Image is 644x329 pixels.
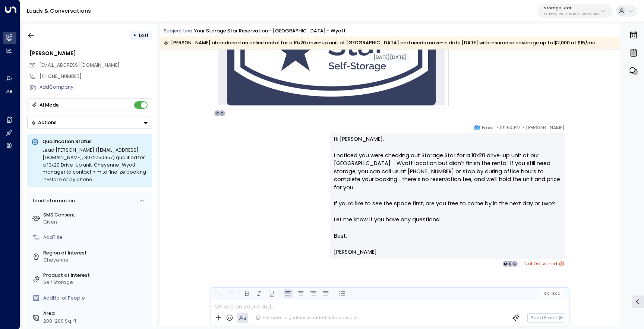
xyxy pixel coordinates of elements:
[43,212,149,219] label: SMS Consent
[40,73,152,80] div: [PHONE_NUMBER]
[40,101,59,109] div: AI Mode
[511,260,518,267] div: C
[370,53,410,62] div: [DATE][DATE]
[500,124,521,132] span: 09:54 PM
[43,318,78,325] div: 200-200 Sq. ft.
[43,272,149,279] label: Product of Interest
[42,138,148,145] p: Qualification Status
[133,29,136,41] div: •
[256,315,357,321] div: The agent signature is added automatically
[43,295,149,302] div: AddNo. of People
[43,234,149,241] div: AddTitle
[43,310,149,317] label: Area
[43,219,149,226] div: Given
[225,289,235,298] button: Redo
[544,6,599,10] p: Storage Star
[544,13,599,16] p: bc340fee-f559-48fc-84eb-70f3f6817ad8
[537,4,613,18] button: Storage Starbc340fee-f559-48fc-84eb-70f3f6817ad8
[550,291,552,296] span: |
[523,124,524,132] span: •
[334,232,347,240] span: Best,
[139,32,148,38] span: Lost
[502,260,509,267] div: M
[526,124,565,132] span: [PERSON_NAME]
[507,260,514,267] div: S
[43,279,149,286] div: Self Storage
[213,289,222,298] button: Undo
[482,124,495,132] span: Email
[334,248,377,256] span: [PERSON_NAME]
[29,50,152,58] div: [PERSON_NAME]
[219,110,225,117] div: C
[194,28,346,35] div: Your Storage Star Reservation - [GEOGRAPHIC_DATA] - Wyott
[30,197,75,205] div: Lead Information
[543,291,560,296] span: Cc Bcc
[43,250,149,257] label: Region of Interest
[43,257,149,264] div: Cheyenne
[524,260,565,268] span: Not Delivered
[496,124,498,132] span: •
[541,290,563,297] button: Cc|Bcc
[27,117,152,129] button: Actions
[27,7,91,15] a: Leads & Conversations
[568,124,581,137] img: 120_headshot.jpg
[39,62,120,69] span: silentmike23@gmail.com
[39,62,120,68] span: [EMAIL_ADDRESS][DOMAIN_NAME]
[164,39,596,47] div: [PERSON_NAME] abandoned an online rental for a 10x20 drive-up unit at [GEOGRAPHIC_DATA] and needs...
[31,120,57,126] div: Actions
[40,84,152,91] div: AddCompany
[42,146,148,183] div: Lead [PERSON_NAME] ([EMAIL_ADDRESS][DOMAIN_NAME], 3072750657) qualified for a 10x20 Drive-Up unit...
[164,28,193,34] span: Subject Line:
[27,117,152,129] div: Button group with a nested menu
[214,110,221,117] div: C
[334,135,561,232] p: Hi [PERSON_NAME], I noticed you were checking out Storage Star for a 10x20 drive-up unit at our [...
